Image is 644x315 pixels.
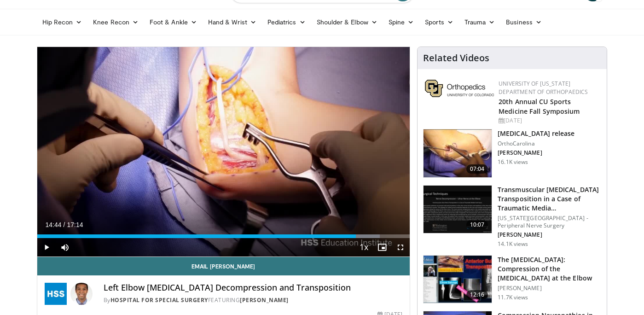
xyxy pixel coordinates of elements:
[45,283,67,305] img: Hospital for Special Surgery
[423,255,601,304] a: 12:16 The [MEDICAL_DATA]: Compression of the [MEDICAL_DATA] at the Elbow [PERSON_NAME] 11.7K views
[240,296,289,304] a: [PERSON_NAME]
[499,117,599,125] div: [DATE]
[104,283,403,293] h4: Left Elbow [MEDICAL_DATA] Decompression and Transposition
[498,215,601,229] p: [US_STATE][GEOGRAPHIC_DATA] - Peripheral Nerve Surgery
[354,238,373,257] button: Playback Rate
[37,257,410,275] a: Email [PERSON_NAME]
[459,13,501,31] a: Trauma
[37,13,88,31] a: Hip Recon
[498,240,528,248] p: 14.1K views
[87,13,144,31] a: Knee Recon
[70,283,93,305] img: Avatar
[56,238,74,257] button: Mute
[46,221,62,228] span: 14:44
[498,129,574,138] h3: [MEDICAL_DATA] release
[104,296,403,304] div: By FEATURING
[499,80,588,96] a: University of [US_STATE] Department of Orthopaedics
[498,294,528,301] p: 11.7K views
[383,13,419,31] a: Spine
[311,13,383,31] a: Shoulder & Elbow
[424,256,492,303] img: 318007_0003_1.png.150x105_q85_crop-smart_upscale.jpg
[67,221,83,228] span: 17:14
[498,231,601,239] p: [PERSON_NAME]
[373,238,391,257] button: Enable picture-in-picture mode
[37,234,410,238] div: Progress Bar
[500,13,547,31] a: Business
[419,13,459,31] a: Sports
[425,80,494,97] img: 355603a8-37da-49b6-856f-e00d7e9307d3.png.150x105_q85_autocrop_double_scale_upscale_version-0.2.png
[37,238,56,257] button: Play
[423,185,601,248] a: 10:07 Transmuscular [MEDICAL_DATA] Transposition in a Case of Traumatic Media… [US_STATE][GEOGRAP...
[498,185,601,213] h3: Transmuscular [MEDICAL_DATA] Transposition in a Case of Traumatic Media…
[498,285,601,292] p: [PERSON_NAME]
[466,290,488,299] span: 12:16
[498,149,574,157] p: [PERSON_NAME]
[64,221,65,228] span: /
[423,129,601,178] a: 07:04 [MEDICAL_DATA] release OrthoCarolina [PERSON_NAME] 16.1K views
[423,52,489,64] h4: Related Videos
[144,13,203,31] a: Foot & Ankle
[499,97,580,116] a: 20th Annual CU Sports Medicine Fall Symposium
[262,13,311,31] a: Pediatrics
[424,186,492,233] img: Videography---Title-Standard_1.jpg.150x105_q85_crop-smart_upscale.jpg
[424,129,492,177] img: 9e05bb75-c6cc-4deb-a881-5da78488bb89.150x105_q85_crop-smart_upscale.jpg
[37,47,410,257] video-js: Video Player
[498,140,574,147] p: OrthoCarolina
[466,164,488,174] span: 07:04
[110,296,208,304] a: Hospital for Special Surgery
[466,220,488,229] span: 10:07
[498,255,601,283] h3: The [MEDICAL_DATA]: Compression of the [MEDICAL_DATA] at the Elbow
[498,158,528,166] p: 16.1K views
[203,13,262,31] a: Hand & Wrist
[391,238,410,257] button: Fullscreen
